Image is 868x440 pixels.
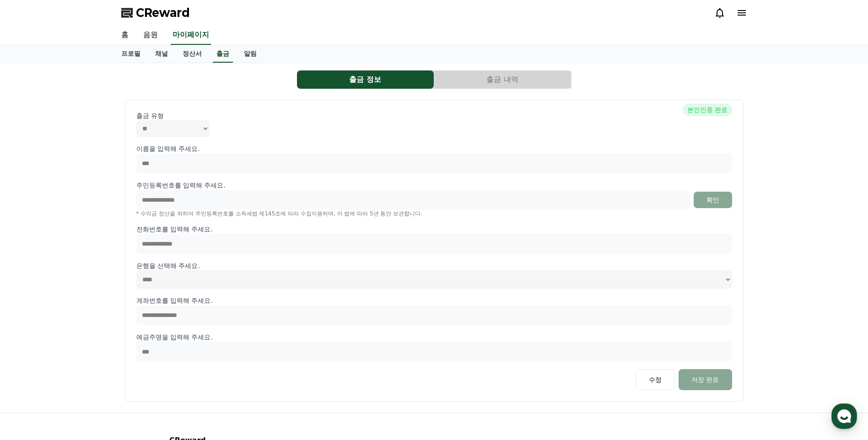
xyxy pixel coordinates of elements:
[636,369,675,390] button: 수정
[297,70,434,89] a: 출금 정보
[148,45,175,63] a: 채널
[136,26,165,45] a: 음원
[114,45,148,63] a: 프로필
[694,192,732,208] button: 확인
[136,181,226,190] p: 주민등록번호를 입력해 주세요.
[118,290,176,313] a: 설정
[136,210,732,217] p: * 수익금 정산을 위하여 주민등록번호를 소득세법 제145조에 따라 수집이용하며, 이 법에 따라 5년 동안 보관합니다.
[237,45,264,63] a: 알림
[3,290,60,313] a: 홈
[136,5,190,20] span: CReward
[84,304,95,311] span: 대화
[136,333,732,342] p: 예금주명을 입력해 주세요.
[114,26,136,45] a: 홈
[136,144,732,153] p: 이름을 입력해 주세요.
[434,70,571,89] button: 출금 내역
[175,45,209,63] a: 정산서
[136,225,732,234] p: 전화번호를 입력해 주세요.
[136,296,732,305] p: 계좌번호를 입력해 주세요.
[679,369,732,390] button: 저장 완료
[136,111,732,120] p: 출금 유형
[141,304,152,311] span: 설정
[60,290,118,313] a: 대화
[29,304,34,311] span: 홈
[136,261,732,270] p: 은행을 선택해 주세요.
[297,70,434,89] button: 출금 정보
[171,26,211,45] a: 마이페이지
[121,5,190,20] a: CReward
[434,70,571,89] a: 출금 내역
[683,104,732,116] span: 본인인증 완료
[213,45,233,63] a: 출금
